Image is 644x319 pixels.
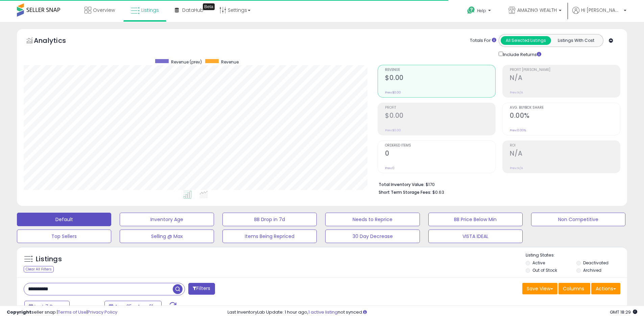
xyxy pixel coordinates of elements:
[510,90,523,95] small: Prev: N/A
[379,182,425,187] b: Total Inventory Value:
[308,309,338,315] a: 1 active listing
[385,112,495,121] h2: $0.00
[477,8,486,14] span: Help
[115,303,153,310] span: Aug-25 - Aug-31
[551,36,601,45] button: Listings With Cost
[222,213,317,226] button: BB Drop in 7d
[385,128,401,132] small: Prev: $0.00
[510,166,523,170] small: Prev: N/A
[24,266,54,272] div: Clear All Filters
[7,309,31,315] strong: Copyright
[532,267,557,273] label: Out of Stock
[325,213,420,226] button: Needs to Reprice
[428,230,523,243] button: VISTA IDEAL
[510,112,620,121] h2: 0.00%
[510,106,620,110] span: Avg. Buybox Share
[526,252,627,259] p: Listing States:
[581,7,622,14] span: Hi [PERSON_NAME]
[572,7,626,22] a: Hi [PERSON_NAME]
[532,260,545,266] label: Active
[385,166,395,170] small: Prev: 0
[71,304,102,310] span: Compared to:
[494,50,549,58] div: Include Returns
[36,255,62,264] h5: Listings
[558,283,590,294] button: Columns
[583,267,601,273] label: Archived
[385,144,495,148] span: Ordered Items
[222,230,317,243] button: Items Being Repriced
[120,230,214,243] button: Selling @ Max
[34,303,61,310] span: Last 7 Days
[93,7,115,14] span: Overview
[7,309,117,316] div: seller snap | |
[470,37,496,44] div: Totals For
[379,180,615,188] li: $170
[385,90,401,95] small: Prev: $0.00
[385,74,495,83] h2: $0.00
[203,3,215,10] div: Tooltip anchor
[517,7,557,14] span: AMAZING WEALTH
[171,59,202,65] span: Revenue (prev)
[17,213,111,226] button: Default
[428,213,523,226] button: BB Price Below Min
[120,213,214,226] button: Inventory Age
[385,150,495,159] h2: 0
[228,309,637,316] div: Last InventoryLab Update: 1 hour ago, not synced.
[510,144,620,148] span: ROI
[24,301,70,312] button: Last 7 Days
[531,213,625,226] button: Non Competitive
[510,74,620,83] h2: N/A
[583,260,609,266] label: Deactivated
[34,36,79,47] h5: Analytics
[188,283,215,295] button: Filters
[141,7,159,14] span: Listings
[510,68,620,72] span: Profit [PERSON_NAME]
[385,106,495,110] span: Profit
[379,189,431,195] b: Short Term Storage Fees:
[17,230,111,243] button: Top Sellers
[501,36,551,45] button: All Selected Listings
[104,301,162,312] button: Aug-25 - Aug-31
[591,283,620,294] button: Actions
[221,59,239,65] span: Revenue
[510,128,526,132] small: Prev: 0.00%
[522,283,557,294] button: Save View
[385,68,495,72] span: Revenue
[510,150,620,159] h2: N/A
[58,309,87,315] a: Terms of Use
[325,230,420,243] button: 30 Day Decrease
[610,309,637,315] span: 2025-09-8 18:29 GMT
[182,7,204,14] span: DataHub
[88,309,117,315] a: Privacy Policy
[563,285,584,292] span: Columns
[462,1,498,22] a: Help
[432,189,444,195] span: $0.63
[467,6,475,15] i: Get Help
